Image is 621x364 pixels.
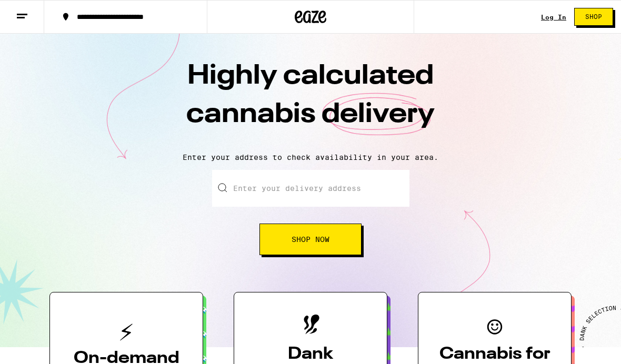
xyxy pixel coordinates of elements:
[585,14,602,20] span: Shop
[574,8,613,26] button: Shop
[541,14,566,21] a: Log In
[259,224,362,255] button: Shop Now
[11,153,610,161] p: Enter your address to check availability in your area.
[566,8,621,26] a: Shop
[212,170,409,207] input: Enter your delivery address
[126,57,495,145] h1: Highly calculated cannabis delivery
[292,236,329,243] span: Shop Now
